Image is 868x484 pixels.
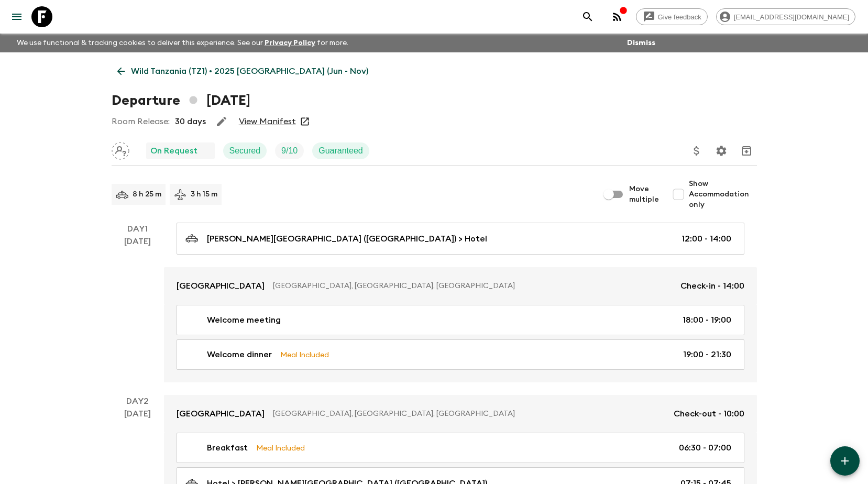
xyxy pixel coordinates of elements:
[207,442,248,454] p: Breakfast
[716,8,855,25] div: [EMAIL_ADDRESS][DOMAIN_NAME]
[229,145,261,157] p: Secured
[177,433,744,463] a: BreakfastMeal Included06:30 - 07:00
[177,223,744,255] a: [PERSON_NAME][GEOGRAPHIC_DATA] ([GEOGRAPHIC_DATA]) > Hotel12:00 - 14:00
[112,115,170,128] p: Room Release:
[223,142,267,159] div: Secured
[682,233,731,245] p: 12:00 - 14:00
[711,140,732,161] button: Settings
[150,145,197,157] p: On Request
[112,145,129,153] span: Assign pack leader
[191,189,217,200] p: 3 h 15 m
[629,184,660,205] span: Move multiple
[124,235,151,382] div: [DATE]
[652,13,707,21] span: Give feedback
[164,267,757,305] a: [GEOGRAPHIC_DATA][GEOGRAPHIC_DATA], [GEOGRAPHIC_DATA], [GEOGRAPHIC_DATA]Check-in - 14:00
[679,442,731,454] p: 06:30 - 07:00
[281,145,298,157] p: 9 / 10
[112,61,374,82] a: Wild Tanzania (TZ1) • 2025 [GEOGRAPHIC_DATA] (Jun - Nov)
[624,36,658,50] button: Dismiss
[177,339,744,370] a: Welcome dinnerMeal Included19:00 - 21:30
[112,223,164,235] p: Day 1
[686,140,707,161] button: Update Price, Early Bird Discount and Costs
[177,280,265,292] p: [GEOGRAPHIC_DATA]
[207,348,272,361] p: Welcome dinner
[636,8,708,25] a: Give feedback
[131,65,368,78] p: Wild Tanzania (TZ1) • 2025 [GEOGRAPHIC_DATA] (Jun - Nov)
[256,442,305,454] p: Meal Included
[689,179,757,210] span: Show Accommodation only
[273,409,665,419] p: [GEOGRAPHIC_DATA], [GEOGRAPHIC_DATA], [GEOGRAPHIC_DATA]
[265,39,315,47] a: Privacy Policy
[207,233,487,245] p: [PERSON_NAME][GEOGRAPHIC_DATA] ([GEOGRAPHIC_DATA]) > Hotel
[112,395,164,408] p: Day 2
[280,349,329,360] p: Meal Included
[6,6,27,27] button: menu
[133,189,161,200] p: 8 h 25 m
[207,314,281,326] p: Welcome meeting
[175,115,206,128] p: 30 days
[239,116,296,127] a: View Manifest
[577,6,598,27] button: search adventures
[728,13,855,21] span: [EMAIL_ADDRESS][DOMAIN_NAME]
[683,348,731,361] p: 19:00 - 21:30
[164,395,757,433] a: [GEOGRAPHIC_DATA][GEOGRAPHIC_DATA], [GEOGRAPHIC_DATA], [GEOGRAPHIC_DATA]Check-out - 10:00
[275,142,304,159] div: Trip Fill
[177,408,265,420] p: [GEOGRAPHIC_DATA]
[273,281,672,291] p: [GEOGRAPHIC_DATA], [GEOGRAPHIC_DATA], [GEOGRAPHIC_DATA]
[736,140,757,161] button: Archive (Completed, Cancelled or Unsynced Departures only)
[683,314,731,326] p: 18:00 - 19:00
[318,145,363,157] p: Guaranteed
[674,408,744,420] p: Check-out - 10:00
[13,34,353,52] p: We use functional & tracking cookies to deliver this experience. See our for more.
[112,90,250,111] h1: Departure [DATE]
[177,305,744,335] a: Welcome meeting18:00 - 19:00
[680,280,744,292] p: Check-in - 14:00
